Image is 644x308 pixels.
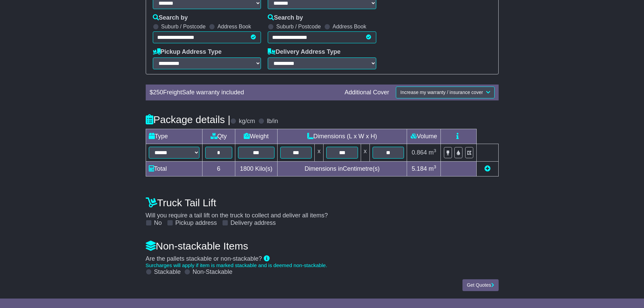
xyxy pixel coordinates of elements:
label: kg/cm [239,118,255,125]
td: Total [146,161,202,176]
label: Stackable [154,268,181,276]
label: Suburb / Postcode [276,23,321,30]
label: No [154,219,162,227]
div: Additional Cover [341,89,392,96]
label: Suburb / Postcode [161,23,206,30]
sup: 3 [434,148,436,153]
span: 5.184 [412,165,427,172]
span: Are the pallets stackable or non-stackable? [146,255,262,262]
td: x [315,144,324,161]
div: Will you require a tail lift on the truck to collect and deliver all items? [142,194,502,227]
td: Type [146,129,202,144]
td: Weight [235,129,278,144]
div: Surcharges will apply if item is marked stackable and is deemed non-stackable. [146,262,499,268]
span: 1800 [240,165,254,172]
label: Pickup Address Type [153,48,222,56]
h4: Non-stackable Items [146,240,499,252]
label: Search by [268,14,303,22]
label: Address Book [217,23,251,30]
td: Dimensions (L x W x H) [277,129,407,144]
span: m [429,165,436,172]
td: Qty [202,129,235,144]
td: Kilo(s) [235,161,278,176]
h4: Package details | [146,114,231,125]
td: Volume [407,129,441,144]
button: Get Quotes [462,279,499,291]
sup: 3 [434,164,436,169]
td: x [361,144,369,161]
label: Search by [153,14,188,22]
label: lb/in [267,118,278,125]
td: Dimensions in Centimetre(s) [277,161,407,176]
td: 6 [202,161,235,176]
a: Add new item [484,165,491,172]
label: Delivery address [231,219,276,227]
h4: Truck Tail Lift [146,197,499,208]
label: Delivery Address Type [268,48,340,56]
span: Increase my warranty / insurance cover [400,90,483,95]
span: 250 [153,89,163,96]
span: 0.864 [412,149,427,156]
label: Non-Stackable [193,268,233,276]
span: m [429,149,436,156]
label: Pickup address [175,219,217,227]
div: $ FreightSafe warranty included [146,89,341,96]
button: Increase my warranty / insurance cover [396,87,494,98]
label: Address Book [333,23,366,30]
